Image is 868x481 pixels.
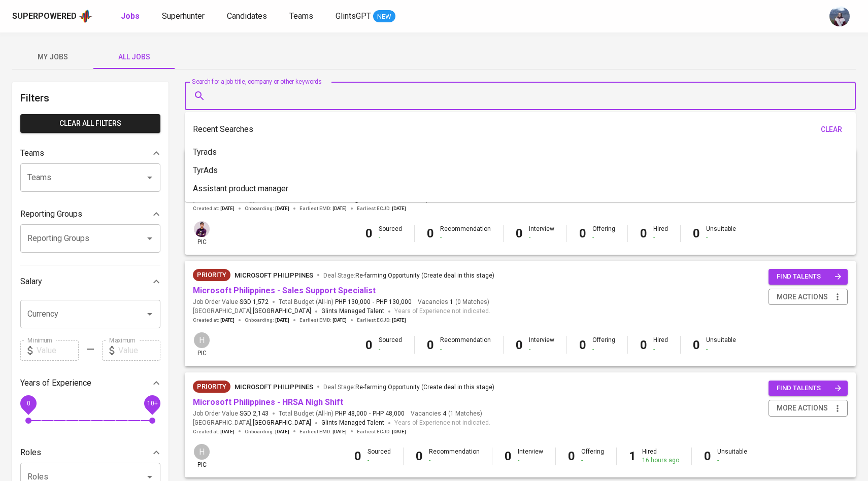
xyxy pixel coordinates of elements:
[427,338,434,352] b: 0
[235,271,313,279] span: Microsoft Philippines
[769,289,848,305] button: more actions
[592,345,615,354] div: -
[717,448,747,465] div: Unsuitable
[20,208,82,220] p: Reporting Groups
[332,317,347,324] span: [DATE]
[777,402,828,415] span: more actions
[147,399,157,406] span: 10+
[12,9,92,24] a: Superpoweredapp logo
[279,409,405,418] span: Total Budget (All-In)
[193,331,211,349] div: H
[518,448,543,465] div: Interview
[99,51,169,63] span: All Jobs
[640,226,647,240] b: 0
[289,11,313,21] span: Teams
[245,317,289,324] span: Onboarding :
[516,338,523,352] b: 0
[289,10,315,23] a: Teams
[275,205,289,212] span: [DATE]
[427,226,434,240] b: 0
[227,11,267,21] span: Candidates
[357,317,406,324] span: Earliest ECJD :
[704,449,711,463] b: 0
[193,331,211,358] div: pic
[162,11,205,21] span: Superhunter
[581,456,604,465] div: -
[653,225,668,242] div: Hired
[193,409,269,418] span: Job Order Value
[193,269,230,281] div: New Job received from Demand Team
[529,225,554,242] div: Interview
[373,409,405,418] span: PHP 48,000
[193,286,376,295] a: Microsoft Philippines - Sales Support Specialist
[829,6,850,26] img: christine.raharja@glints.com
[819,123,844,136] span: clear
[354,449,361,463] b: 0
[815,120,848,139] button: clear
[418,298,489,306] span: Vacancies ( 0 Matches )
[20,147,44,159] p: Teams
[193,443,211,461] div: H
[220,317,235,324] span: [DATE]
[227,10,269,23] a: Candidates
[332,428,347,435] span: [DATE]
[448,298,453,306] span: 1
[579,338,586,352] b: 0
[653,345,668,354] div: -
[332,205,347,212] span: [DATE]
[693,226,700,240] b: 0
[193,418,311,428] span: [GEOGRAPHIC_DATA] ,
[777,383,842,394] span: find talents
[592,336,615,353] div: Offering
[245,428,289,435] span: Onboarding :
[20,442,160,463] div: Roles
[416,449,423,463] b: 0
[717,456,747,465] div: -
[693,338,700,352] b: 0
[79,9,92,24] img: app logo
[777,291,828,303] span: more actions
[394,306,490,317] span: Years of Experience not indicated.
[335,298,371,306] span: PHP 130,000
[26,399,30,406] span: 0
[193,220,211,247] div: pic
[365,226,373,240] b: 0
[220,428,235,435] span: [DATE]
[118,340,160,361] input: Value
[321,419,384,426] span: Glints Managed Talent
[392,205,406,212] span: [DATE]
[37,340,79,361] input: Value
[275,428,289,435] span: [DATE]
[193,306,311,317] span: [GEOGRAPHIC_DATA] ,
[529,336,554,353] div: Interview
[220,205,235,212] span: [DATE]
[193,382,230,392] span: Priority
[379,336,402,353] div: Sourced
[379,345,402,354] div: -
[20,90,160,106] h6: Filters
[143,170,157,185] button: Open
[121,10,142,23] a: Jobs
[376,298,412,306] span: PHP 130,000
[336,10,395,23] a: GlintsGPT NEW
[240,298,269,306] span: SGD 1,572
[640,338,647,352] b: 0
[193,428,235,435] span: Created at :
[357,205,406,212] span: Earliest ECJD :
[355,384,494,391] span: Re-farming Opportunity (Create deal in this stage)
[121,11,140,21] b: Jobs
[20,271,160,292] div: Salary
[429,448,480,465] div: Recommendation
[365,338,373,352] b: 0
[777,271,842,283] span: find talents
[440,336,491,353] div: Recommendation
[20,377,91,389] p: Years of Experience
[143,307,157,321] button: Open
[323,272,494,279] span: Deal Stage :
[769,400,848,417] button: more actions
[368,448,391,465] div: Sourced
[162,10,207,23] a: Superhunter
[440,233,491,242] div: -
[357,428,406,435] span: Earliest ECJD :
[706,336,736,353] div: Unsuitable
